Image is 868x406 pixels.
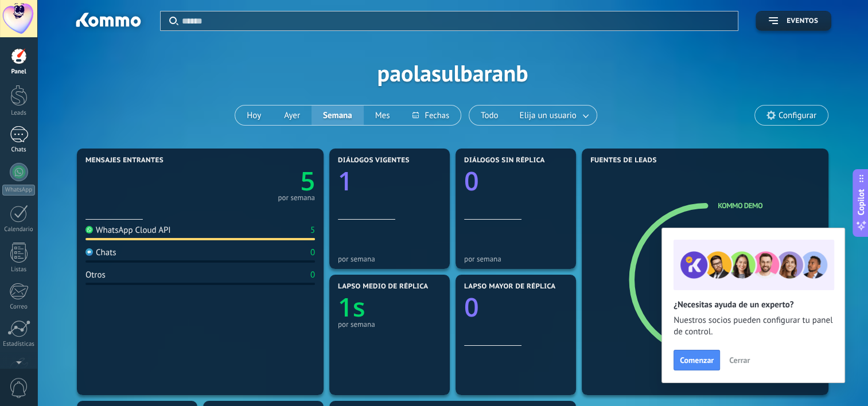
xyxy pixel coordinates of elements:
[312,106,364,125] button: Semana
[278,195,315,201] div: por semana
[2,341,36,348] div: Estadísticas
[85,225,171,236] div: WhatsApp Cloud API
[2,303,36,311] div: Correo
[338,157,410,165] span: Diálogos vigentes
[2,226,36,233] div: Calendario
[310,270,315,280] div: 0
[401,106,460,125] button: Fechas
[273,106,312,125] button: Ayer
[2,68,36,76] div: Panel
[364,106,402,125] button: Mes
[85,226,93,233] img: WhatsApp Cloud API
[310,225,315,236] div: 5
[718,201,762,210] a: Kommo Demo
[680,356,714,364] span: Comenzar
[338,163,353,198] text: 1
[300,163,315,198] text: 5
[724,352,755,369] button: Cerrar
[674,299,833,310] h2: ¿Necesitas ayuda de un experto?
[756,11,831,31] button: Eventos
[338,320,441,329] div: por semana
[464,255,567,263] div: por semana
[2,146,36,154] div: Chats
[338,255,441,263] div: por semana
[85,270,106,280] div: Otros
[85,248,93,256] img: Chats
[2,266,36,274] div: Listas
[517,108,579,123] span: Elija un usuario
[85,247,116,258] div: Chats
[85,157,164,165] span: Mensajes entrantes
[855,189,867,216] span: Copilot
[464,157,545,165] span: Diálogos sin réplica
[464,283,555,291] span: Lapso mayor de réplica
[310,247,315,258] div: 0
[2,185,35,196] div: WhatsApp
[590,157,657,165] span: Fuentes de leads
[235,106,273,125] button: Hoy
[2,110,36,117] div: Leads
[338,283,429,291] span: Lapso medio de réplica
[200,163,315,198] a: 5
[464,163,479,198] text: 0
[464,290,479,325] text: 0
[779,111,816,120] span: Configurar
[338,290,365,325] text: 1s
[469,106,510,125] button: Todo
[674,350,720,370] button: Comenzar
[787,17,818,25] span: Eventos
[674,315,833,338] span: Nuestros socios pueden configurar tu panel de control.
[729,356,750,364] span: Cerrar
[510,106,597,125] button: Elija un usuario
